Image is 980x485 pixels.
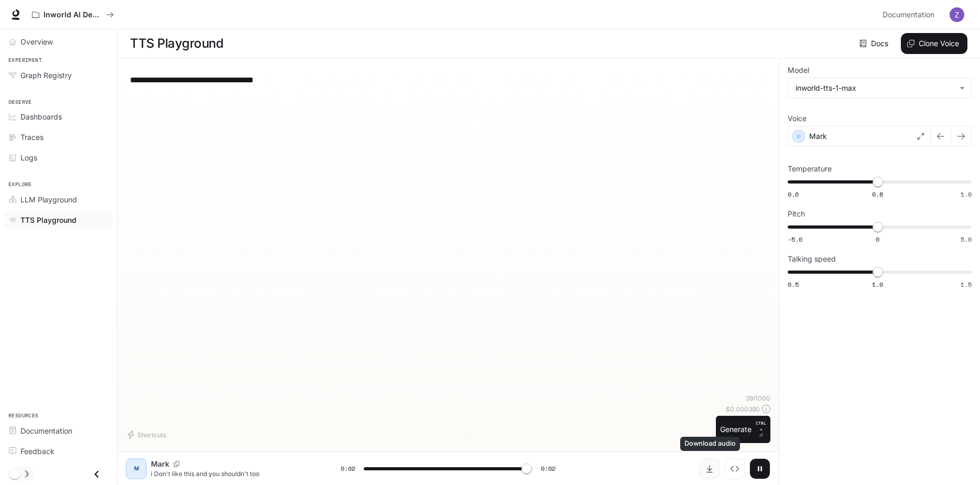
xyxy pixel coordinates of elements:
a: Docs [857,33,892,54]
span: Logs [20,152,37,163]
a: Feedback [4,442,113,460]
p: Pitch [788,210,805,218]
p: ⏎ [756,420,766,439]
p: Temperature [788,165,832,173]
p: 39 / 1000 [746,394,770,403]
span: 0.8 [872,190,883,199]
span: Traces [20,132,43,143]
span: Documentation [20,425,72,436]
p: CTRL + [756,420,766,433]
h1: TTS Playground [130,33,223,54]
span: 1.5 [961,280,972,289]
span: Overview [20,36,53,47]
span: 1.0 [872,280,883,289]
div: inworld-tts-1-max [788,78,971,98]
div: inworld-tts-1-max [796,83,954,93]
a: TTS Playground [4,211,113,229]
p: Talking speed [788,255,836,263]
span: LLM Playground [20,194,77,205]
span: 5.0 [961,235,972,244]
p: Mark [151,459,169,469]
span: -5.0 [788,235,802,244]
button: User avatar [946,4,967,25]
button: Inspect [724,458,745,479]
span: 0 [876,235,879,244]
span: 0.5 [788,280,799,289]
span: 0:02 [541,464,556,474]
a: LLM Playground [4,190,113,209]
a: Traces [4,128,113,146]
span: Feedback [20,446,55,457]
a: Dashboards [4,107,113,126]
span: Documentation [883,8,934,21]
button: Copy Voice ID [169,461,184,467]
p: i Don't like this and you shouldn't too [151,469,315,478]
a: Overview [4,33,113,51]
p: Voice [788,115,807,122]
span: TTS Playground [20,214,77,225]
span: 0.6 [788,190,799,199]
button: Shortcuts [126,426,170,443]
span: Dark mode toggle [9,468,20,479]
a: Graph Registry [4,66,113,84]
div: M [128,460,145,477]
button: All workspaces [27,4,118,25]
a: Documentation [4,422,113,440]
p: Mark [809,131,827,142]
button: Clone Voice [901,33,967,54]
span: Dashboards [20,111,62,122]
p: Inworld AI Demos [43,10,102,19]
button: Close drawer [85,464,108,485]
button: GenerateCTRL +⏎ [716,416,770,443]
div: Download audio [680,437,740,451]
span: Graph Registry [20,70,72,81]
button: Download audio [699,458,720,479]
p: Model [788,67,809,74]
p: $ 0.000390 [726,405,760,414]
span: 0:02 [341,464,355,474]
a: Logs [4,148,113,167]
a: Documentation [878,4,942,25]
span: 1.0 [961,190,972,199]
img: User avatar [950,7,964,22]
